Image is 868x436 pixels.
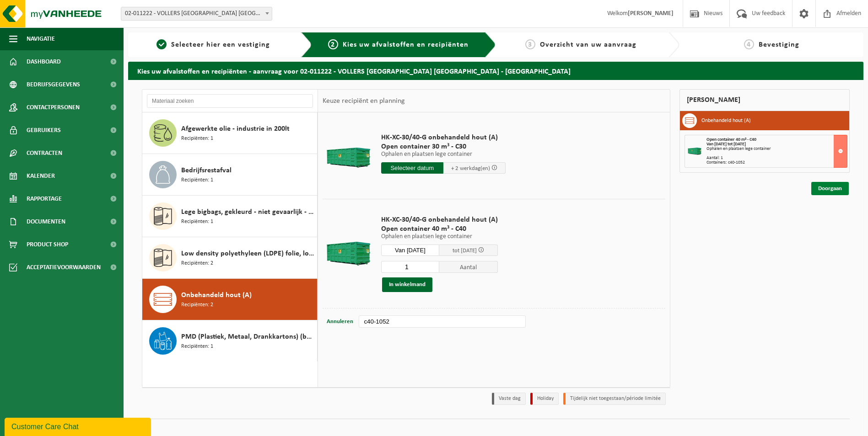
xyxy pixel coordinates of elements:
[181,342,213,351] span: Recipiënten: 1
[181,218,213,226] span: Recipiënten: 1
[121,7,272,21] span: 02-011222 - VOLLERS BELGIUM NV - ANTWERPEN
[142,196,318,237] button: Lege bigbags, gekleurd - niet gevaarlijk - los Recipiënten: 1
[381,245,440,256] input: Selecteer datum
[706,160,847,165] div: Containers: c40-1052
[128,62,863,80] h2: Kies uw afvalstoffen en recipiënten - aanvraag voor 02-011222 - VOLLERS [GEOGRAPHIC_DATA] [GEOGRA...
[156,39,167,49] span: 1
[811,182,849,195] a: Doorgaan
[701,113,751,128] h3: Onbehandeld hout (A)
[142,320,318,362] button: PMD (Plastiek, Metaal, Drankkartons) (bedrijven) Recipiënten: 1
[27,256,101,279] span: Acceptatievoorwaarden
[759,41,799,48] span: Bevestiging
[530,393,559,405] li: Holiday
[439,261,498,273] span: Aantal
[706,147,847,151] div: Ophalen en plaatsen lege container
[381,151,506,158] p: Ophalen en plaatsen lege container
[27,96,80,119] span: Contactpersonen
[328,39,338,49] span: 2
[27,50,61,73] span: Dashboard
[181,331,315,342] span: PMD (Plastiek, Metaal, Drankkartons) (bedrijven)
[181,176,213,185] span: Recipiënten: 1
[744,39,754,49] span: 4
[381,234,498,240] p: Ophalen en plaatsen lege container
[27,73,80,96] span: Bedrijfsgegevens
[628,10,674,17] strong: [PERSON_NAME]
[142,237,318,279] button: Low density polyethyleen (LDPE) folie, los, naturel/gekleurd (80/20) Recipiënten: 2
[142,279,318,320] button: Onbehandeld hout (A) Recipiënten: 2
[525,39,535,49] span: 3
[27,187,62,210] span: Rapportage
[453,248,477,254] span: tot [DATE]
[326,315,354,328] button: Annuleren
[706,142,746,147] strong: Van [DATE] tot [DATE]
[343,41,469,48] span: Kies uw afvalstoffen en recipiënten
[381,162,443,174] input: Selecteer datum
[181,301,213,309] span: Recipiënten: 2
[133,39,294,50] a: 1Selecteer hier een vestiging
[540,41,636,48] span: Overzicht van uw aanvraag
[147,94,313,108] input: Materiaal zoeken
[706,156,847,160] div: Aantal: 1
[142,154,318,196] button: Bedrijfsrestafval Recipiënten: 1
[318,90,410,112] div: Keuze recipiënt en planning
[27,142,62,165] span: Contracten
[381,215,498,224] span: HK-XC-30/40-G onbehandeld hout (A)
[381,133,506,142] span: HK-XC-30/40-G onbehandeld hout (A)
[5,416,153,436] iframe: chat widget
[381,142,506,151] span: Open container 30 m³ - C30
[563,393,666,405] li: Tijdelijk niet toegestaan/période limitée
[181,165,232,176] span: Bedrijfsrestafval
[181,123,290,134] span: Afgewerkte olie - industrie in 200lt
[181,290,252,301] span: Onbehandeld hout (A)
[706,137,756,142] span: Open container 40 m³ - C40
[181,259,213,268] span: Recipiënten: 2
[181,134,213,143] span: Recipiënten: 1
[27,233,68,256] span: Product Shop
[27,27,55,50] span: Navigatie
[181,207,315,218] span: Lege bigbags, gekleurd - niet gevaarlijk - los
[679,89,850,111] div: [PERSON_NAME]
[181,248,315,259] span: Low density polyethyleen (LDPE) folie, los, naturel/gekleurd (80/20)
[142,112,318,154] button: Afgewerkte olie - industrie in 200lt Recipiënten: 1
[121,7,272,20] span: 02-011222 - VOLLERS BELGIUM NV - ANTWERPEN
[327,319,353,324] span: Annuleren
[171,41,270,48] span: Selecteer hier een vestiging
[27,165,55,187] span: Kalender
[27,119,61,142] span: Gebruikers
[451,165,490,171] span: + 2 werkdag(en)
[382,277,432,292] button: In winkelmand
[381,224,498,234] span: Open container 40 m³ - C40
[492,393,526,405] li: Vaste dag
[27,210,65,233] span: Documenten
[359,315,525,328] input: bv. C10-005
